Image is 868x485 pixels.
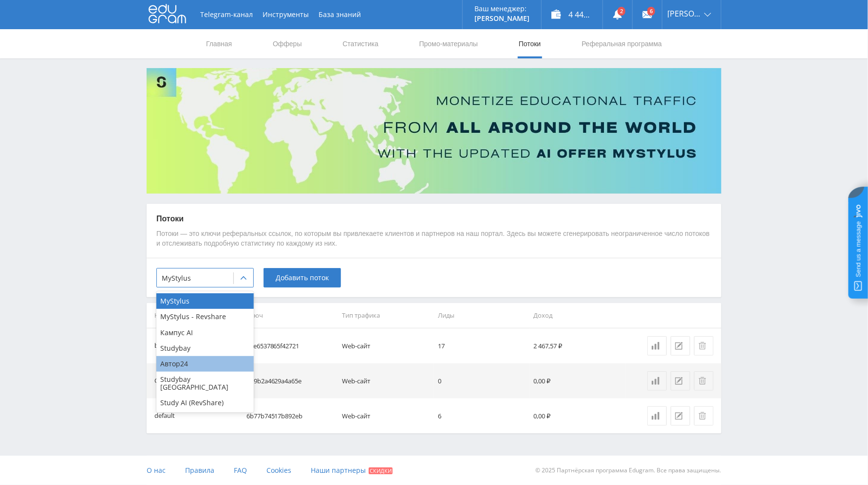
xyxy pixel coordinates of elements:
[530,363,626,398] td: 0,00 ₽
[156,395,254,411] div: Study AI (RevShare)
[671,336,690,356] button: Редактировать
[234,456,247,485] a: FAQ
[205,29,233,58] a: Главная
[147,68,721,194] img: Banner
[338,398,434,433] td: Web-сайт
[185,466,214,475] span: Правила
[156,372,254,395] div: Studybay [GEOGRAPHIC_DATA]
[156,309,254,324] div: MyStylus - Revshare
[530,328,626,363] td: 2 467,57 ₽
[518,29,542,58] a: Потоки
[154,341,187,352] div: button link
[266,466,291,475] span: Cookies
[434,328,530,363] td: 17
[671,371,690,391] button: Редактировать
[694,371,714,391] button: Удалить
[185,456,214,485] a: Правила
[311,466,366,475] span: Наши партнеры
[243,303,339,328] th: Ключ
[694,406,714,426] button: Удалить
[667,10,701,18] span: [PERSON_NAME]
[434,303,530,328] th: Лиды
[474,5,529,13] p: Ваш менеджер:
[581,29,663,58] a: Реферальная программа
[147,456,166,485] a: О нас
[647,406,667,426] a: Статистика
[530,303,626,328] th: Доход
[694,336,714,356] button: Удалить
[147,466,166,475] span: О нас
[156,356,254,372] div: Автор24
[234,466,247,475] span: FAQ
[243,398,339,433] td: 6b77b74517b892eb
[156,325,254,341] div: Кампус AI
[369,467,393,474] span: Скидки
[243,328,339,363] td: 15e6537865f42721
[156,214,712,224] p: Потоки
[338,328,434,363] td: Web-сайт
[154,411,175,422] div: default
[434,398,530,433] td: 6
[266,456,291,485] a: Cookies
[647,371,667,391] a: Статистика
[338,303,434,328] th: Тип трафика
[156,229,712,248] p: Потоки — это ключи реферальных ссылок, по которым вы привлекаете клиентов и партнеров на наш порт...
[338,363,434,398] td: Web-сайт
[474,15,529,22] p: [PERSON_NAME]
[671,406,690,426] button: Редактировать
[439,456,721,485] div: © 2025 Партнёрская программа Edugram. Все права защищены.
[434,363,530,398] td: 0
[418,29,479,58] a: Промо-материалы
[264,268,341,287] button: Добавить поток
[341,29,379,58] a: Статистика
[272,29,303,58] a: Офферы
[311,456,393,485] a: Наши партнеры Скидки
[156,341,254,356] div: Studybay
[243,363,339,398] td: 9d9b2a4629a4a65e
[276,274,329,282] span: Добавить поток
[530,398,626,433] td: 0,00 ₽
[147,303,243,328] th: Название
[154,376,180,387] div: Chat-bot
[156,293,254,309] div: MyStylus
[647,336,667,356] a: Статистика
